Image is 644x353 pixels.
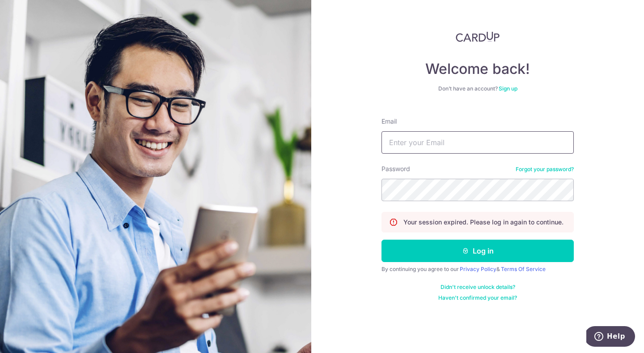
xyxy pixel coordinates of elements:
a: Forgot your password? [516,166,574,173]
h4: Welcome back! [381,60,574,78]
label: Email [381,117,397,126]
button: Log in [381,240,574,262]
a: Didn't receive unlock details? [441,284,515,291]
iframe: Opens a widget where you can find more information [586,326,635,349]
a: Terms Of Service [501,266,546,272]
label: Password [381,164,410,173]
input: Enter your Email [381,131,574,154]
a: Haven't confirmed your email? [438,294,517,301]
div: By continuing you agree to our & [381,266,574,273]
a: Privacy Policy [460,266,496,272]
a: Sign up [499,85,517,92]
p: Your session expired. Please log in again to continue. [403,218,563,227]
img: CardUp Logo [456,31,500,42]
div: Don’t have an account? [381,85,574,92]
